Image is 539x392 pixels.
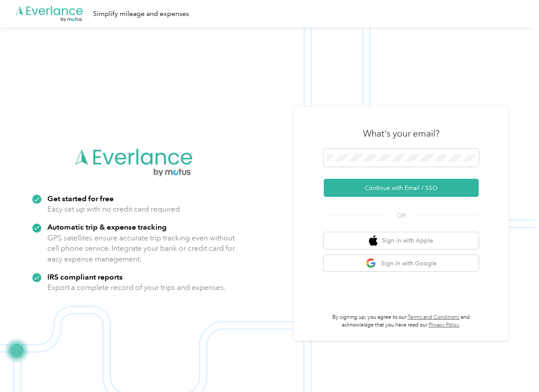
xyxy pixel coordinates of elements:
[324,255,479,272] button: google logoSign in with Google
[369,235,378,246] img: apple logo
[93,9,189,19] div: Simplify mileage and expenses
[47,272,123,281] strong: IRS compliant reports
[324,179,479,197] button: Continue with Email / SSO
[324,314,479,329] p: By signing up, you agree to our and acknowledge that you have read our .
[363,128,440,140] h3: What's your email?
[324,232,479,249] button: apple logoSign in with Apple
[408,314,459,320] a: Terms and Conditions
[491,344,539,392] iframe: Everlance-gr Chat Button Frame
[366,258,377,269] img: google logo
[47,222,167,231] strong: Automatic trip & expense tracking
[47,282,226,293] p: Export a complete record of your trips and expenses.
[47,204,180,215] p: Easy set up with no credit card required
[47,233,235,264] p: GPS satellites ensure accurate trip tracking even without cell phone service. Integrate your bank...
[386,211,416,220] span: OR
[47,194,114,203] strong: Get started for free
[429,322,459,328] a: Privacy Policy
